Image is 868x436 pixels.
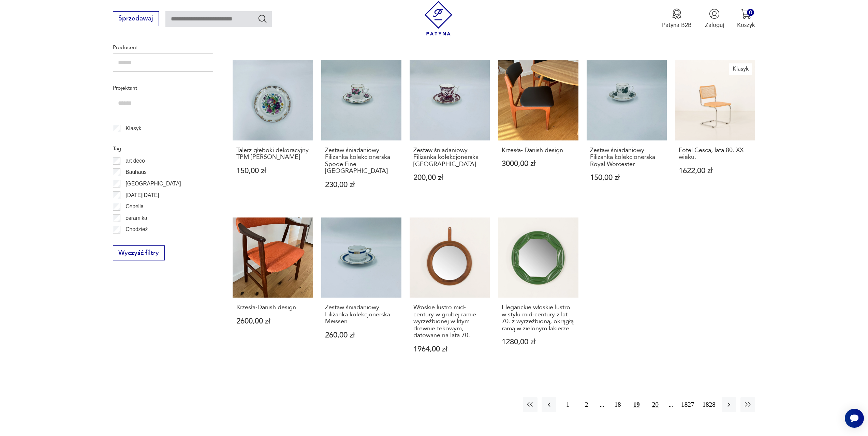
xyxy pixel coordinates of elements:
p: Koszyk [737,21,755,29]
p: Tag [113,144,213,153]
a: Talerz głęboki dekoracyjny TPM Carl TielschTalerz głęboki dekoracyjny TPM [PERSON_NAME]150,00 zł [233,60,313,204]
button: Szukaj [258,14,267,24]
p: Klasyk [126,124,141,133]
button: 20 [648,397,663,412]
button: Sprzedawaj [113,11,159,26]
p: 1280,00 zł [502,339,575,346]
p: 260,00 zł [325,332,398,339]
button: Wyczyść filtry [113,245,165,260]
a: Ikona medaluPatyna B2B [662,9,692,29]
a: KlasykFotel Cesca, lata 80. XX wieku.Fotel Cesca, lata 80. XX wieku.1622,00 zł [675,60,755,204]
p: 200,00 zł [413,174,486,181]
p: Producent [113,43,213,52]
h3: Zestaw śniadaniowy Filiżanka kolekcjonerska [GEOGRAPHIC_DATA] [413,147,486,168]
p: 1964,00 zł [413,346,486,353]
iframe: Smartsupp widget button [845,409,864,428]
img: Ikona medalu [672,9,682,19]
a: Krzesła- Danish designKrzesła- Danish design3000,00 zł [498,60,578,204]
a: Zestaw śniadaniowy Filiżanka kolekcjonerska Royal WorcesterZestaw śniadaniowy Filiżanka kolekcjon... [587,60,667,204]
img: Ikona koszyka [741,9,751,19]
a: Zestaw śniadaniowy Filiżanka kolekcjonerska MeissenZestaw śniadaniowy Filiżanka kolekcjonerska Me... [321,217,401,369]
a: Zestaw śniadaniowy Filiżanka kolekcjonerska StaffordshireZestaw śniadaniowy Filiżanka kolekcjoner... [410,60,490,204]
h3: Krzesła- Danish design [502,147,575,154]
h3: Eleganckie włoskie lustro w stylu mid-century z lat 70. z wyrzeźbioną, okrągłą ramą w zielonym la... [502,304,575,332]
p: Projektant [113,84,213,92]
button: 0Koszyk [737,9,755,29]
p: ceramika [126,214,147,223]
a: Eleganckie włoskie lustro w stylu mid-century z lat 70. z wyrzeźbioną, okrągłą ramą w zielonym la... [498,217,578,369]
p: art deco [126,156,145,165]
a: Zestaw śniadaniowy Filiżanka kolekcjonerska Spode Fine EnglandZestaw śniadaniowy Filiżanka kolekc... [321,60,401,204]
button: 19 [629,397,644,412]
p: Zaloguj [705,21,724,29]
p: [GEOGRAPHIC_DATA] [126,179,181,188]
p: 150,00 zł [236,167,309,175]
button: 1 [560,397,575,412]
h3: Krzesła-Danish design [236,304,309,311]
h3: Włoskie lustro mid-century w grubej ramie wyrzeźbionej w litym drewnie tekowym, datowane na lata 70. [413,304,486,339]
a: Krzesła-Danish designKrzesła-Danish design2600,00 zł [233,217,313,369]
button: 18 [610,397,625,412]
h3: Talerz głęboki dekoracyjny TPM [PERSON_NAME] [236,147,309,161]
h3: Fotel Cesca, lata 80. XX wieku. [679,147,752,161]
img: Ikonka użytkownika [709,9,720,19]
button: 1828 [700,397,717,412]
button: 2 [579,397,594,412]
p: [DATE][DATE] [126,191,159,200]
p: Bauhaus [126,168,147,177]
button: Patyna B2B [662,9,692,29]
a: Włoskie lustro mid-century w grubej ramie wyrzeźbionej w litym drewnie tekowym, datowane na lata ... [410,217,490,369]
p: Patyna B2B [662,21,692,29]
p: 2600,00 zł [236,318,309,325]
p: Ćmielów [126,237,146,245]
img: Patyna - sklep z meblami i dekoracjami vintage [421,1,456,35]
p: Chodzież [126,225,148,234]
div: 0 [747,9,754,16]
button: Zaloguj [705,9,724,29]
h3: Zestaw śniadaniowy Filiżanka kolekcjonerska Spode Fine [GEOGRAPHIC_DATA] [325,147,398,175]
h3: Zestaw śniadaniowy Filiżanka kolekcjonerska Royal Worcester [590,147,663,168]
h3: Zestaw śniadaniowy Filiżanka kolekcjonerska Meissen [325,304,398,325]
a: Sprzedawaj [113,16,159,22]
p: 150,00 zł [590,174,663,181]
p: 230,00 zł [325,181,398,189]
button: 1827 [679,397,696,412]
p: 1622,00 zł [679,167,752,175]
p: 3000,00 zł [502,160,575,167]
p: Cepelia [126,202,144,211]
